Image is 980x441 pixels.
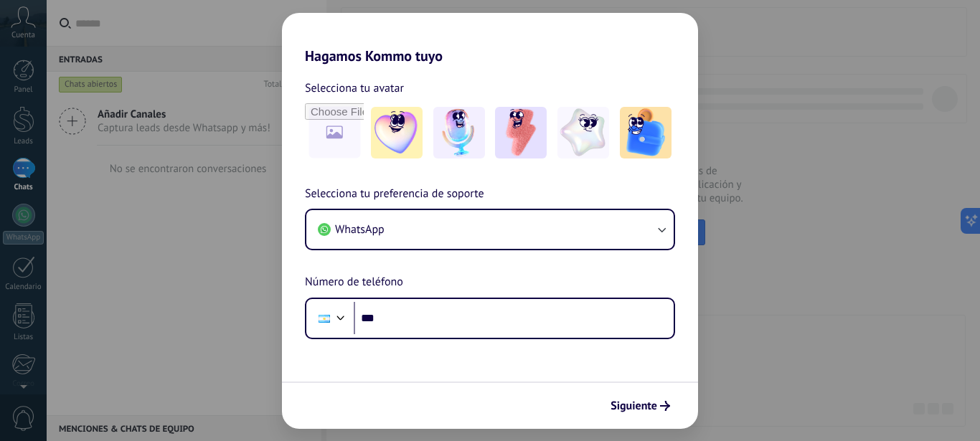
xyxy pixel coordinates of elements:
[611,401,657,411] span: Siguiente
[557,107,609,158] img: -4.jpeg
[335,222,385,237] span: WhatsApp
[305,185,484,204] span: Selecciona tu preferencia de soporte
[604,394,677,418] button: Siguiente
[495,107,547,158] img: -3.jpeg
[306,210,674,249] button: WhatsApp
[620,107,672,158] img: -5.jpeg
[311,303,338,333] div: Argentina: + 54
[433,107,485,158] img: -2.jpeg
[282,13,698,65] h2: Hagamos Kommo tuyo
[371,107,423,158] img: -1.jpeg
[305,79,404,98] span: Selecciona tu avatar
[305,273,403,292] span: Número de teléfono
